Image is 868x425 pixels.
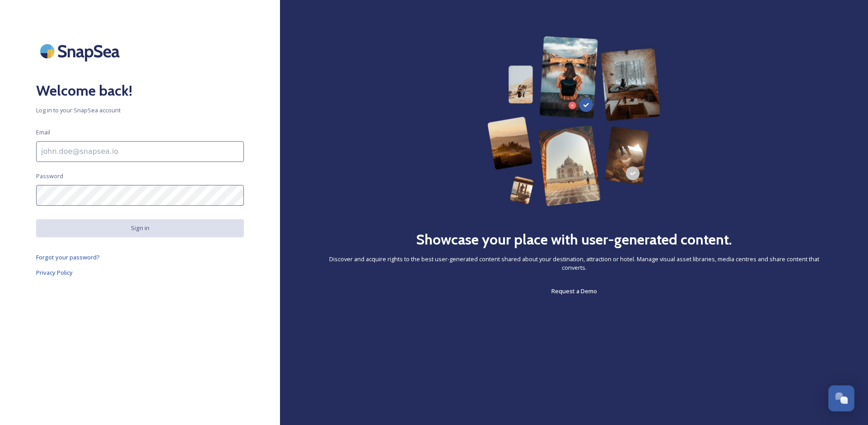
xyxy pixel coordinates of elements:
[36,252,244,263] a: Forgot your password?
[551,287,597,295] span: Request a Demo
[828,385,854,411] button: Open Chat
[36,172,63,180] span: Password
[316,255,832,272] span: Discover and acquire rights to the best user-generated content shared about your destination, att...
[36,253,100,261] span: Forgot your password?
[36,268,73,277] span: Privacy Policy
[36,128,50,137] span: Email
[36,219,244,237] button: Sign in
[36,36,126,66] img: SnapSea Logo
[487,36,661,206] img: 63b42ca75bacad526042e722_Group%20154-p-800.png
[36,80,244,102] h2: Welcome back!
[36,267,244,278] a: Privacy Policy
[551,286,597,296] a: Request a Demo
[416,229,732,250] h2: Showcase your place with user-generated content.
[36,106,244,115] span: Log in to your SnapSea account
[36,141,244,162] input: john.doe@snapsea.io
